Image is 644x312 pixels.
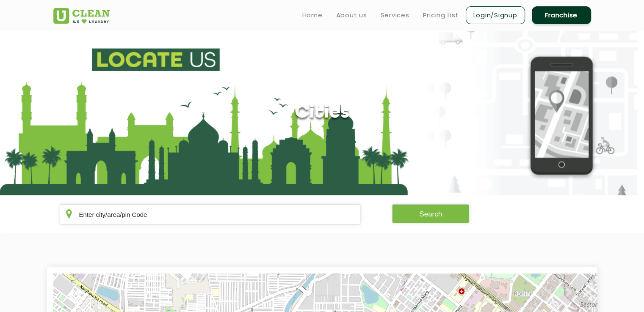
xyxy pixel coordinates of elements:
a: Pricing List [423,10,459,20]
a: Services [381,10,409,20]
a: Home [302,10,323,20]
a: Franchise [532,6,591,24]
input: Enter city/area/pin Code [60,204,361,224]
h4: UClean Mohali [64,286,192,295]
h1: Cities [295,102,349,124]
a: About us [336,10,367,20]
h5: UClean Mohali [64,299,192,307]
img: UClean Laundry and Dry Cleaning [53,8,110,24]
a: Login/Signup [466,6,525,24]
button: Search [392,204,469,223]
